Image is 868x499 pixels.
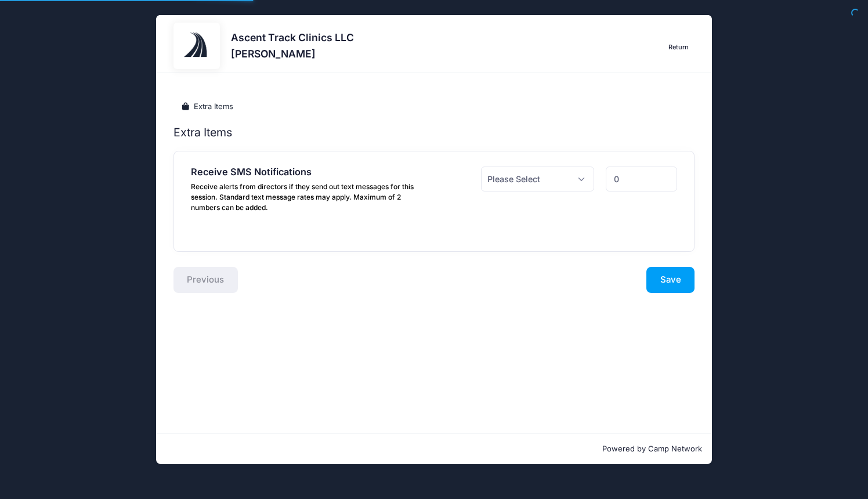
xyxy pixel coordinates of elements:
button: Save [646,267,695,294]
h2: Extra Items [173,126,695,139]
p: Powered by Camp Network [166,443,703,455]
h3: Ascent Track Clinics LLC [231,31,354,44]
div: Receive alerts from directors if they send out text messages for this session. Standard text mess... [191,182,428,213]
a: Extra Items [173,97,241,117]
input: Quantity [606,167,677,191]
h3: [PERSON_NAME] [231,48,354,60]
h4: Receive SMS Notifications [191,167,428,178]
a: Return [663,41,695,55]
